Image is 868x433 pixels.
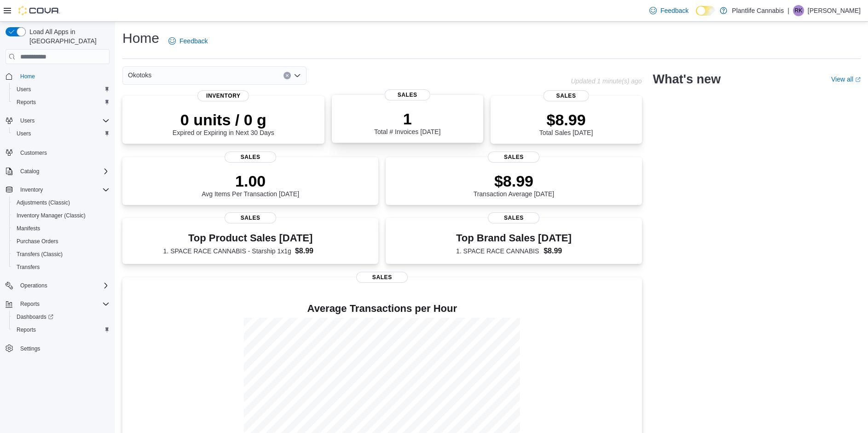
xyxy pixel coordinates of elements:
[795,5,803,16] span: RK
[17,115,110,126] span: Users
[20,300,40,308] span: Reports
[17,166,110,177] span: Catalog
[9,310,113,323] a: Dashboards
[13,84,35,95] a: Users
[13,236,110,247] span: Purchase Orders
[13,197,74,208] a: Adjustments (Classic)
[13,128,35,139] a: Users
[9,323,113,336] button: Reports
[539,111,593,136] div: Total Sales [DATE]
[202,172,299,190] p: 1.00
[13,128,110,139] span: Users
[17,166,43,177] button: Catalog
[13,311,57,322] a: Dashboards
[17,184,46,195] button: Inventory
[13,223,44,234] a: Manifests
[17,71,39,82] a: Home
[13,84,110,95] span: Users
[544,90,589,101] span: Sales
[2,183,113,196] button: Inventory
[9,127,113,140] button: Users
[732,5,784,16] p: Plantlife Cannabis
[284,72,291,79] button: Clear input
[13,262,110,273] span: Transfers
[17,225,40,232] span: Manifests
[488,152,539,163] span: Sales
[17,99,36,106] span: Reports
[9,209,113,222] button: Inventory Manager (Classic)
[17,251,63,258] span: Transfers (Classic)
[2,70,113,83] button: Home
[17,147,51,158] a: Customers
[13,249,66,260] a: Transfers (Classic)
[2,165,113,178] button: Catalog
[9,261,113,274] button: Transfers
[2,114,113,127] button: Users
[474,172,555,198] div: Transaction Average [DATE]
[9,235,113,248] button: Purchase Orders
[173,111,274,136] div: Expired or Expiring in Next 30 Days
[13,97,110,108] span: Reports
[20,149,47,157] span: Customers
[17,212,86,219] span: Inventory Manager (Classic)
[356,272,408,283] span: Sales
[2,146,113,159] button: Customers
[163,246,291,256] dt: 1. SPACE RACE CANNABIS - Starship 1x1g
[2,279,113,292] button: Operations
[17,238,58,245] span: Purchase Orders
[374,110,440,135] div: Total # Invoices [DATE]
[13,236,62,247] a: Purchase Orders
[9,248,113,261] button: Transfers (Classic)
[17,298,43,310] button: Reports
[163,233,338,244] h3: Top Product Sales [DATE]
[793,5,804,16] div: Roderick King
[539,111,593,129] p: $8.99
[653,72,721,87] h2: What's new
[9,196,113,209] button: Adjustments (Classic)
[13,197,110,208] span: Adjustments (Classic)
[474,172,555,190] p: $8.99
[294,72,301,79] button: Open list of options
[13,249,110,260] span: Transfers (Classic)
[9,83,113,96] button: Users
[488,212,539,223] span: Sales
[225,212,276,223] span: Sales
[13,262,43,273] a: Transfers
[17,343,110,354] span: Settings
[456,246,540,256] dt: 1. SPACE RACE CANNABIS
[202,172,299,198] div: Avg Items Per Transaction [DATE]
[17,184,110,195] span: Inventory
[17,115,38,126] button: Users
[374,110,440,128] p: 1
[808,5,861,16] p: [PERSON_NAME]
[17,313,53,321] span: Dashboards
[456,233,572,244] h3: Top Brand Sales [DATE]
[20,345,40,352] span: Settings
[128,70,151,81] span: Okotoks
[9,96,113,109] button: Reports
[18,6,60,15] img: Cova
[9,222,113,235] button: Manifests
[26,27,110,46] span: Load All Apps in [GEOGRAPHIC_DATA]
[660,6,689,15] span: Feedback
[6,66,110,379] nav: Complex example
[13,97,40,108] a: Reports
[385,89,430,100] span: Sales
[855,77,861,82] svg: External link
[165,32,211,50] a: Feedback
[2,342,113,355] button: Settings
[2,298,113,310] button: Reports
[20,282,47,289] span: Operations
[17,263,40,271] span: Transfers
[197,90,249,101] span: Inventory
[17,343,44,354] a: Settings
[295,246,338,257] dd: $8.99
[17,280,110,291] span: Operations
[179,36,208,46] span: Feedback
[696,6,715,16] input: Dark Mode
[13,324,110,335] span: Reports
[17,146,110,158] span: Customers
[122,29,159,47] h1: Home
[17,130,31,137] span: Users
[17,70,110,82] span: Home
